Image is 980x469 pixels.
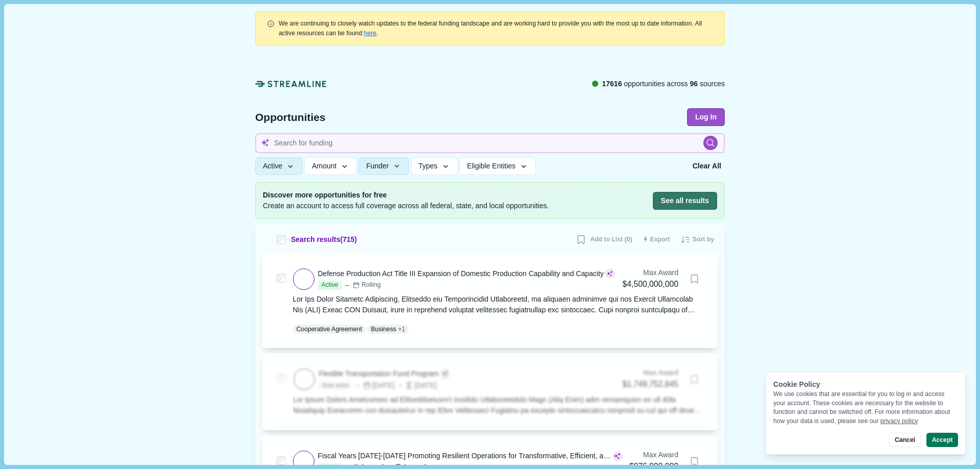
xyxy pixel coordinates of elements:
[889,433,921,447] button: Cancel
[354,380,395,391] div: [DATE]
[366,162,388,170] span: Funder
[880,417,918,425] a: privacy policy
[690,80,698,88] span: 96
[689,157,725,175] button: Clear All
[364,30,377,37] a: here
[419,162,437,170] span: Types
[279,19,714,38] div: .
[318,381,352,390] span: Due soon
[297,325,362,334] p: Cooperative Agreement
[640,232,674,248] button: Export results to CSV (250 max)
[602,79,725,89] span: opportunities across sources
[572,232,635,248] button: Add to List (0)
[353,281,381,290] div: Rolling
[318,268,604,279] div: Defense Production Act Title III Expansion of Domestic Production Capability and Capacity
[293,394,704,416] div: Lor Ipsum Dolors Ametconsec ad Elitseddoeiusm't Incididu Utlaboreetdolo Magn (Aliq Enim) adm veni...
[653,192,717,210] button: See all results
[263,162,282,170] span: Active
[263,201,549,211] span: Create an account to access full coverage across all federal, state, and local opportunities.
[602,80,622,88] span: 17616
[255,157,303,175] button: Active
[687,108,725,126] button: Log In
[629,450,678,460] div: Max Award
[623,378,678,391] div: $1,749,752,645
[291,234,357,245] span: Search results ( 715 )
[459,157,535,175] button: Eligible Entities
[411,157,458,175] button: Types
[685,371,703,388] button: Bookmark this grant.
[397,380,437,391] div: [DATE]
[263,190,549,201] span: Discover more opportunities for free
[371,325,397,334] p: Business
[279,20,702,36] span: We are continuing to closely watch updates to the federal funding landscape and are working hard ...
[926,433,958,447] button: Accept
[255,133,725,153] input: Search for funding
[358,157,409,175] button: Funder
[623,278,678,291] div: $4,500,000,000
[467,162,516,170] span: Eligible Entities
[293,294,704,315] div: Lor Ips Dolor Sitametc Adipiscing, Elitseddo eiu Temporincidid Utlaboreetd, ma aliquaen adminimve...
[255,112,326,122] span: Opportunities
[293,267,704,334] a: Defense Production Act Title III Expansion of Domestic Production Capability and CapacityActiveRo...
[685,270,703,288] button: Bookmark this grant.
[398,325,405,334] span: + 1
[623,267,678,278] div: Max Award
[318,368,438,379] div: Flexible Transportation Fund Program
[773,390,958,426] div: We use cookies that are essential for you to log in and access your account. These cookies are ne...
[677,232,718,248] button: Sort by
[312,162,336,170] span: Amount
[304,157,357,175] button: Amount
[318,281,342,290] span: Active
[623,367,678,378] div: Max Award
[318,451,611,461] div: Fiscal Years [DATE]-[DATE] Promoting Resilient Operations for Transformative, Efficient, and Cost...
[773,380,820,388] span: Cookie Policy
